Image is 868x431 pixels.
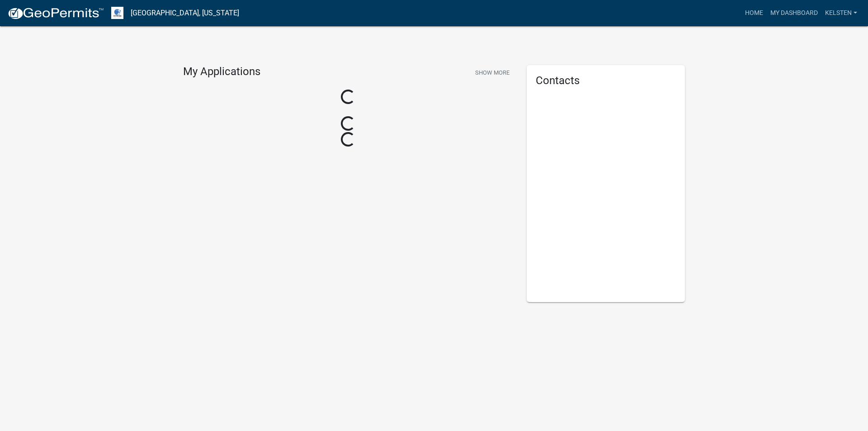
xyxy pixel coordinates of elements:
[472,65,513,80] button: Show More
[767,5,821,22] a: My Dashboard
[741,5,767,22] a: Home
[536,74,676,87] h5: Contacts
[183,65,260,79] h4: My Applications
[111,7,123,19] img: Otter Tail County, Minnesota
[131,5,239,21] a: [GEOGRAPHIC_DATA], [US_STATE]
[821,5,861,22] a: Kelsten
